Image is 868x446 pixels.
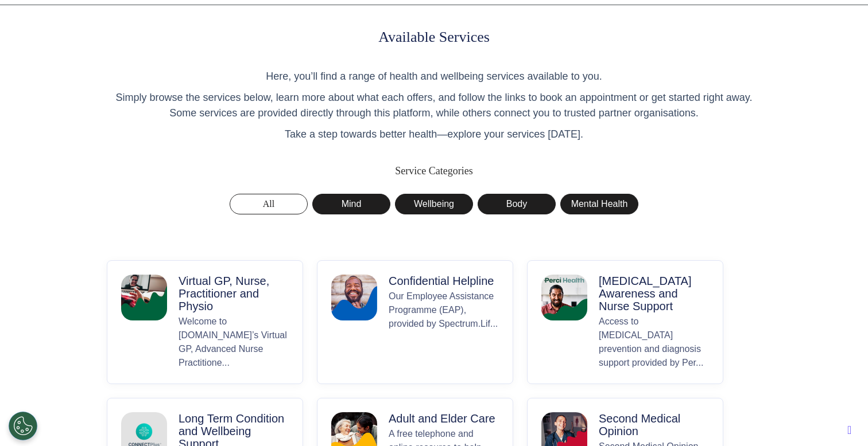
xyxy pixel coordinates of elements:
[478,194,556,214] button: Body
[107,165,761,178] h2: Service Categories
[389,289,499,370] p: Our Employee Assistance Programme (EAP), provided by Spectrum.Lif...
[527,260,723,384] button: Cancer Awareness and Nurse Support[MEDICAL_DATA] Awareness and Nurse SupportAccess to [MEDICAL_DA...
[389,412,499,425] p: Adult and Elder Care
[230,194,308,214] button: All
[560,194,638,214] button: Mental Health
[317,260,513,384] button: Confidential HelplineConfidential HelplineOur Employee Assistance Programme (EAP), provided by Sp...
[121,275,167,320] img: Virtual GP, Nurse, Practitioner and Physio
[107,90,761,121] p: Simply browse the services below, learn more about what each offers, and follow the links to book...
[599,315,709,370] p: Access to [MEDICAL_DATA] prevention and diagnosis support provided by Per...
[179,275,289,312] p: Virtual GP, Nurse, Practitioner and Physio
[9,412,37,440] button: Open Preferences
[107,28,761,46] h1: Available Services
[541,275,587,320] img: Cancer Awareness and Nurse Support
[107,260,303,384] button: Virtual GP, Nurse, Practitioner and PhysioVirtual GP, Nurse, Practitioner and PhysioWelcome to [D...
[107,127,761,142] p: Take a step towards better health—explore your services [DATE].
[599,412,709,437] p: Second Medical Opinion
[389,275,499,287] p: Confidential Helpline
[107,69,761,84] p: Here, you’ll find a range of health and wellbeing services available to you.
[312,194,390,214] button: Mind
[395,194,473,214] button: Wellbeing
[331,275,377,320] img: Confidential Helpline
[599,275,709,312] p: [MEDICAL_DATA] Awareness and Nurse Support
[179,315,289,370] p: Welcome to [DOMAIN_NAME]’s Virtual GP, Advanced Nurse Practitione...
